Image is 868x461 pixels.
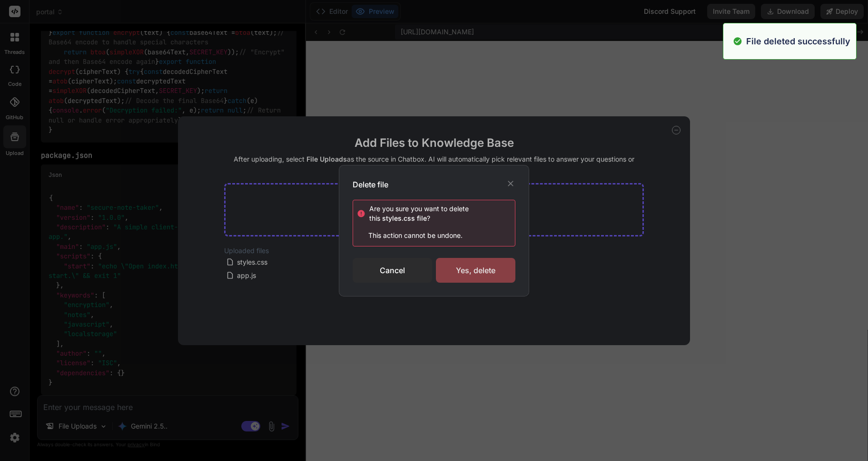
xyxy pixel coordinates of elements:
[357,231,515,240] p: This action cannot be undone.
[380,214,427,222] span: styles.css file
[746,35,850,48] p: File deleted successfully
[369,204,515,223] div: Are you sure you want to delete this ?
[436,258,515,283] div: Yes, delete
[353,258,432,283] div: Cancel
[353,179,388,190] h3: Delete file
[733,35,742,48] img: alert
